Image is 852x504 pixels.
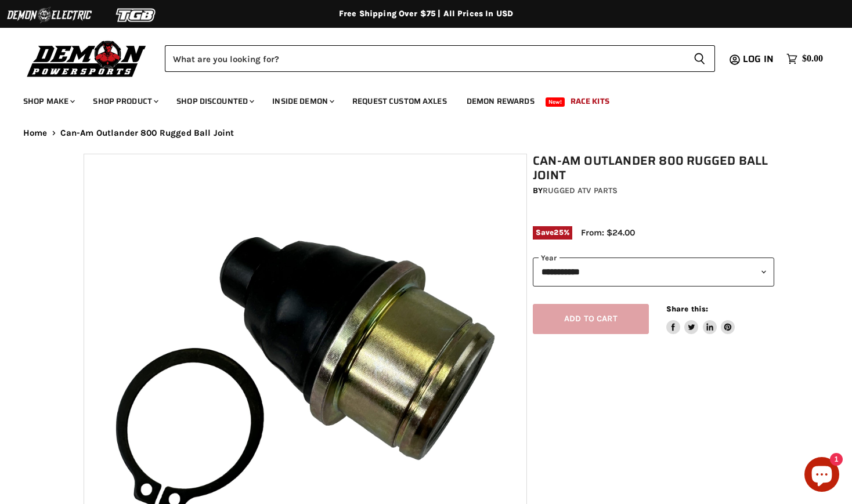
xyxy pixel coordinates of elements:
span: Save % [533,226,572,239]
div: by [533,184,774,197]
form: Product [165,45,715,72]
a: Shop Make [15,89,82,113]
img: Demon Electric Logo 2 [6,4,93,26]
a: Inside Demon [263,89,341,113]
h1: Can-Am Outlander 800 Rugged Ball Joint [533,154,774,183]
a: Home [23,128,48,138]
img: Demon Powersports [23,38,150,79]
span: $0.00 [802,53,823,64]
span: Log in [743,52,774,66]
a: Demon Rewards [458,89,543,113]
a: $0.00 [781,50,829,67]
select: year [533,258,774,286]
span: New! [546,97,565,107]
a: Shop Product [84,89,165,113]
a: Race Kits [562,89,618,113]
a: Request Custom Axles [344,89,456,113]
a: Rugged ATV Parts [543,186,618,195]
input: Search [165,45,684,72]
button: Search [684,45,715,72]
aside: Share this: [666,304,735,335]
span: From: $24.00 [581,227,635,238]
a: Log in [738,54,781,64]
img: TGB Logo 2 [93,4,180,26]
ul: Main menu [15,85,820,113]
span: 25 [554,228,563,237]
inbox-online-store-chat: Shopify online store chat [801,457,843,495]
a: Shop Discounted [168,89,261,113]
span: Can-Am Outlander 800 Rugged Ball Joint [60,128,234,138]
span: Share this: [666,304,708,313]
